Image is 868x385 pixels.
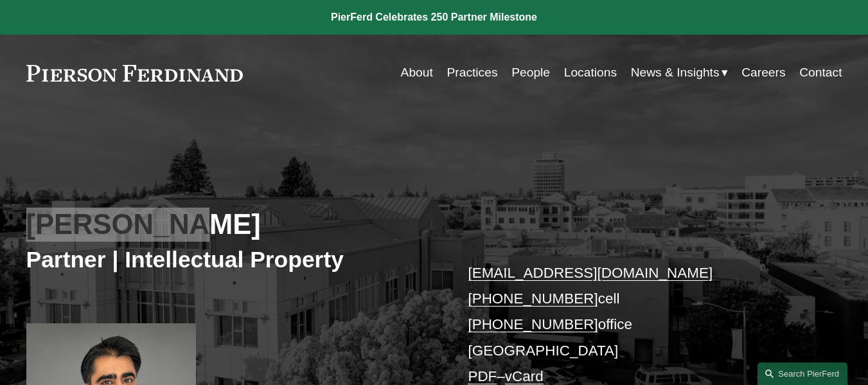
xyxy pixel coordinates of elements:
a: Careers [741,60,785,85]
a: vCard [505,368,544,384]
a: About [401,60,433,85]
a: [PHONE_NUMBER] [468,291,598,307]
a: Search this site [757,363,847,385]
h2: [PERSON_NAME] [26,208,434,242]
span: News & Insights [631,62,720,84]
a: Practices [447,60,497,85]
a: PDF [468,368,497,384]
a: folder dropdown [631,60,728,85]
h3: Partner | Intellectual Property [26,246,434,274]
a: People [511,60,550,85]
a: Locations [564,60,617,85]
a: [EMAIL_ADDRESS][DOMAIN_NAME] [468,265,713,281]
a: Contact [799,60,842,85]
a: [PHONE_NUMBER] [468,316,598,332]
